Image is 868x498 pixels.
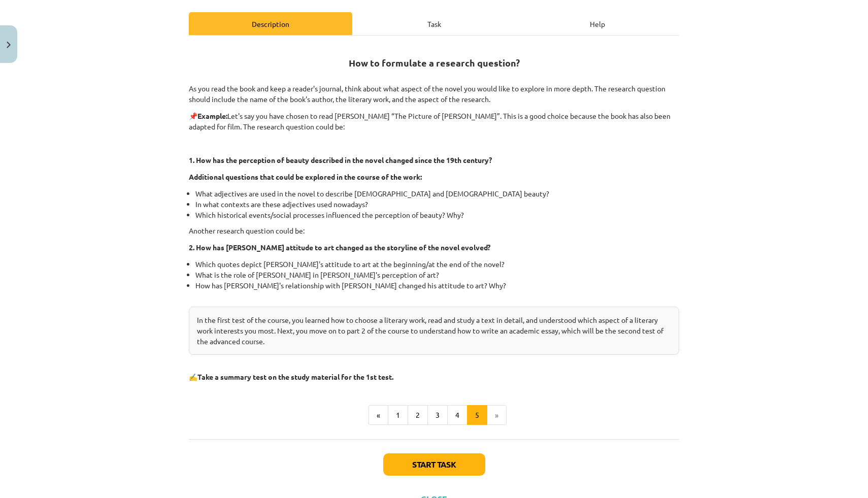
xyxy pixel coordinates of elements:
[197,372,393,381] font: Take a summary test on the study material for the 1st test.
[455,410,459,419] font: 4
[189,84,665,104] font: As you read the book and keep a reader's journal, think about what aspect of the novel you would ...
[427,405,448,425] button: 3
[195,281,506,290] font: How has [PERSON_NAME]'s relationship with [PERSON_NAME] changed his attitude to art? Why?
[189,111,671,131] font: Let's say you have chosen to read [PERSON_NAME] “The Picture of [PERSON_NAME]”. This is a good ch...
[427,19,441,28] font: Task
[195,200,368,209] font: In what contexts are these adjectives used nowadays?
[7,42,11,48] img: icon-close-lesson-0947bae3869378f0d4975bcd49f059093ad1ed9edebbc8119c70593378902aed.svg
[377,410,380,419] font: «
[189,243,490,252] font: 2. How has [PERSON_NAME] attitude to art changed as the storyline of the novel evolved?
[197,315,663,346] font: In the first test of the course, you learned how to choose a literary work, read and study a text...
[467,405,487,425] button: 5
[369,405,388,425] button: «
[388,405,408,425] button: 1
[475,410,479,419] font: 5
[408,405,428,425] button: 2
[195,259,505,269] font: Which quotes depict [PERSON_NAME]'s attitude to art at the beginning/at the end of the novel?
[412,459,456,470] font: Start task
[189,405,679,425] nav: Page navigation example
[195,270,439,279] font: What is the role of [PERSON_NAME] in [PERSON_NAME]'s perception of art?
[189,226,305,235] font: Another research question could be:
[590,19,605,28] font: Help
[197,111,227,120] font: Example:
[396,410,400,419] font: 1
[436,410,440,419] font: 3
[252,19,289,28] font: Description
[349,57,520,69] font: How to formulate a research question?
[195,210,464,219] font: Which historical events/social processes influenced the perception of beauty? Why?
[189,172,422,181] font: Additional questions that could be explored in the course of the work:
[189,111,197,120] font: 📌
[189,372,197,381] font: ✍️
[189,155,492,164] font: 1. How has the perception of beauty described in the novel changed since the 19th century?
[416,410,420,419] font: 2
[383,453,485,476] button: Start task
[447,405,468,425] button: 4
[195,189,549,198] font: What adjectives are used in the novel to describe [DEMOGRAPHIC_DATA] and [DEMOGRAPHIC_DATA] beauty?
